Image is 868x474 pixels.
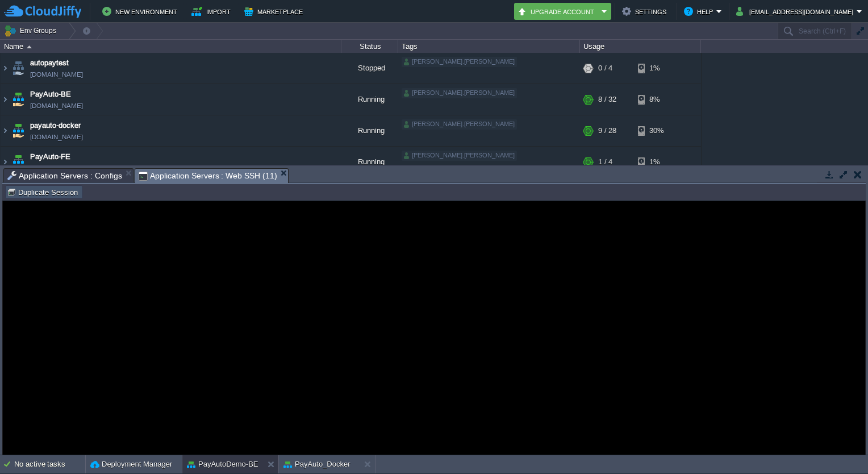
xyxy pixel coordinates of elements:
button: Help [684,5,716,18]
button: Import [191,5,234,18]
button: PayAuto_Docker [283,459,350,470]
div: 1% [638,147,675,177]
button: New Environment [102,5,181,18]
div: 0 / 4 [598,53,612,84]
a: [DOMAIN_NAME] [30,163,83,174]
a: [DOMAIN_NAME] [30,69,83,80]
div: 1 / 4 [598,147,612,177]
div: Stopped [341,53,398,84]
div: Running [341,115,398,146]
div: [PERSON_NAME].[PERSON_NAME] [402,57,517,67]
div: 8% [638,84,675,115]
button: Upgrade Account [518,5,598,18]
div: 9 / 28 [598,115,616,146]
button: Duplicate Session [7,187,81,197]
img: AMDAwAAAACH5BAEAAAAALAAAAAABAAEAAAICRAEAOw== [1,147,10,177]
a: payauto-docker [30,120,81,131]
a: [DOMAIN_NAME] [30,100,83,111]
a: PayAuto-BE [30,89,71,100]
img: CloudJiffy [4,5,81,19]
img: AMDAwAAAACH5BAEAAAAALAAAAAABAAEAAAICRAEAOw== [1,84,10,115]
div: [PERSON_NAME].[PERSON_NAME] [402,88,517,98]
div: Status [342,40,398,53]
div: [PERSON_NAME].[PERSON_NAME] [402,151,517,161]
img: AMDAwAAAACH5BAEAAAAALAAAAAABAAEAAAICRAEAOw== [10,115,26,146]
button: [EMAIL_ADDRESS][DOMAIN_NAME] [736,5,857,18]
div: Tags [399,40,579,53]
img: AMDAwAAAACH5BAEAAAAALAAAAAABAAEAAAICRAEAOw== [1,53,10,84]
a: PayAuto-FE [30,151,70,163]
a: autopaytest [30,57,69,69]
img: AMDAwAAAACH5BAEAAAAALAAAAAABAAEAAAICRAEAOw== [1,115,10,146]
span: Application Servers : Configs [7,169,122,182]
img: AMDAwAAAACH5BAEAAAAALAAAAAABAAEAAAICRAEAOw== [10,84,26,115]
div: 1% [638,53,675,84]
div: Usage [581,40,700,53]
img: AMDAwAAAACH5BAEAAAAALAAAAAABAAEAAAICRAEAOw== [10,53,26,84]
button: PayAutoDemo-BE [187,459,258,470]
button: Deployment Manager [90,459,172,470]
div: 8 / 32 [598,84,616,115]
button: Settings [622,5,670,18]
div: 30% [638,115,675,146]
a: [DOMAIN_NAME] [30,131,83,143]
span: Application Servers : Web SSH (11) [139,169,277,183]
div: Name [1,40,341,53]
button: Marketplace [244,5,306,18]
div: Running [341,84,398,115]
div: No active tasks [14,455,85,473]
div: [PERSON_NAME].[PERSON_NAME] [402,119,517,130]
button: Env Groups [4,23,60,39]
div: Running [341,147,398,177]
img: AMDAwAAAACH5BAEAAAAALAAAAAABAAEAAAICRAEAOw== [10,147,26,177]
img: AMDAwAAAACH5BAEAAAAALAAAAAABAAEAAAICRAEAOw== [27,45,32,48]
